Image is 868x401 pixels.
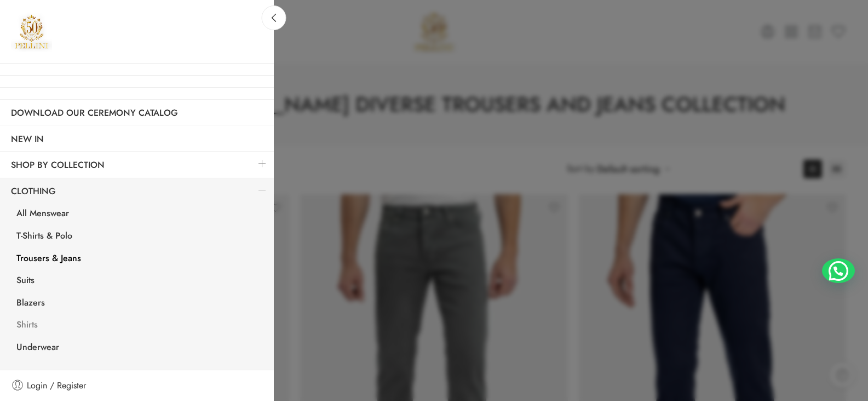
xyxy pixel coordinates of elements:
[27,379,86,393] span: Login / Register
[11,11,52,52] a: Pellini -
[5,270,274,293] a: Suits
[5,315,274,337] a: Shirts
[5,337,274,360] a: Underwear
[5,226,274,248] a: T-Shirts & Polo
[11,11,52,52] img: Pellini
[11,379,263,393] a: Login / Register
[5,293,274,315] a: Blazers
[5,204,274,226] a: All Menswear
[5,248,274,271] a: Trousers & Jeans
